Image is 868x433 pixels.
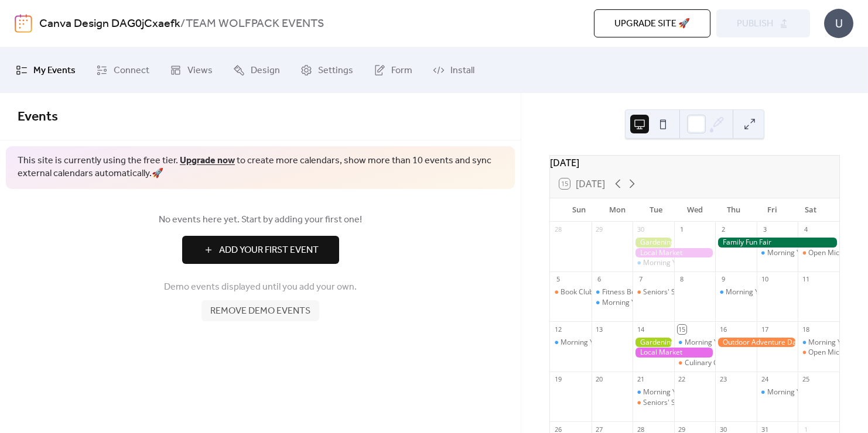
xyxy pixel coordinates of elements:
[678,225,686,234] div: 1
[678,375,686,384] div: 22
[719,375,727,384] div: 23
[643,398,705,408] div: Seniors' Social Tea
[798,348,839,358] div: Open Mic Night
[595,225,604,234] div: 29
[318,61,353,80] span: Settings
[678,275,686,284] div: 8
[801,375,810,384] div: 25
[633,248,715,258] div: Local Market
[801,225,810,234] div: 4
[715,238,839,248] div: Family Fun Fair
[753,198,791,222] div: Fri
[715,287,757,297] div: Morning Yoga Bliss
[757,387,798,397] div: Morning Yoga Bliss
[594,9,710,37] button: Upgrade site 🚀
[186,13,324,35] b: TEAM WOLFPACK EVENTS
[201,300,319,321] button: Remove demo events
[550,156,839,170] div: [DATE]
[767,387,830,397] div: Morning Yoga Bliss
[719,325,727,334] div: 16
[550,338,592,348] div: Morning Yoga Bliss
[633,398,674,408] div: Seniors' Social Tea
[643,387,706,397] div: Morning Yoga Bliss
[674,358,716,368] div: Culinary Cooking Class
[602,287,660,297] div: Fitness Bootcamp
[637,198,675,222] div: Tue
[714,198,753,222] div: Thu
[633,348,715,358] div: Local Market
[595,275,604,284] div: 6
[633,338,674,348] div: Gardening Workshop
[719,225,727,234] div: 2
[114,61,149,80] span: Connect
[559,198,598,222] div: Sun
[633,238,674,248] div: Gardening Workshop
[636,375,645,384] div: 21
[553,325,562,334] div: 12
[561,338,623,348] div: Morning Yoga Bliss
[595,375,604,384] div: 20
[760,375,769,384] div: 24
[636,225,645,234] div: 30
[715,338,798,348] div: Outdoor Adventure Day
[767,248,830,258] div: Morning Yoga Bliss
[161,52,221,88] a: Views
[674,338,716,348] div: Morning Yoga Bliss
[553,275,562,284] div: 5
[685,358,759,368] div: Culinary Cooking Class
[180,13,186,35] b: /
[685,338,747,348] div: Morning Yoga Bliss
[633,258,674,268] div: Morning Yoga Bliss
[808,248,859,258] div: Open Mic Night
[678,325,686,334] div: 15
[18,104,58,130] span: Events
[633,287,674,297] div: Seniors' Social Tea
[791,198,830,222] div: Sat
[760,225,769,234] div: 3
[164,280,357,294] span: Demo events displayed until you add your own.
[450,61,474,80] span: Install
[15,14,32,33] img: logo
[719,275,727,284] div: 9
[643,287,705,297] div: Seniors' Social Tea
[33,61,76,80] span: My Events
[598,198,637,222] div: Mon
[550,287,592,297] div: Book Club Gathering
[18,154,503,181] span: This site is currently using the free tier. to create more calendars, show more than 10 events an...
[18,236,503,264] a: Add Your First Event
[391,61,412,80] span: Form
[553,225,562,234] div: 28
[675,198,714,222] div: Wed
[614,17,690,31] span: Upgrade site 🚀
[292,52,362,88] a: Settings
[180,152,235,170] a: Upgrade now
[760,275,769,284] div: 10
[18,213,503,227] span: No events here yet. Start by adding your first one!
[219,243,319,257] span: Add Your First Event
[182,236,339,264] button: Add Your First Event
[801,275,810,284] div: 11
[757,248,798,258] div: Morning Yoga Bliss
[187,61,213,80] span: Views
[643,258,706,268] div: Morning Yoga Bliss
[553,375,562,384] div: 19
[210,304,310,318] span: Remove demo events
[39,13,180,35] a: Canva Design DAG0jCxaefk
[7,52,84,88] a: My Events
[633,387,674,397] div: Morning Yoga Bliss
[595,325,604,334] div: 13
[798,248,839,258] div: Open Mic Night
[824,9,853,38] div: U
[424,52,483,88] a: Install
[808,348,859,358] div: Open Mic Night
[636,325,645,334] div: 14
[561,287,628,297] div: Book Club Gathering
[760,325,769,334] div: 17
[602,298,665,308] div: Morning Yoga Bliss
[636,275,645,284] div: 7
[592,298,633,308] div: Morning Yoga Bliss
[224,52,289,88] a: Design
[365,52,421,88] a: Form
[798,338,839,348] div: Morning Yoga Bliss
[801,325,810,334] div: 18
